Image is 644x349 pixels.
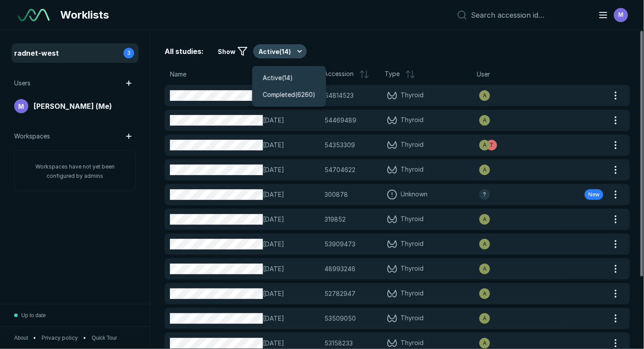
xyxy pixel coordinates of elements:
[60,7,109,23] span: Worklists
[263,289,320,299] span: [DATE]
[170,69,186,79] span: Name
[479,313,490,324] div: avatar-name
[618,10,624,19] span: M
[325,215,346,224] span: 319852
[165,159,609,180] a: [DATE]54704622Thyroidavatar-name
[12,97,138,115] a: avatar-name[PERSON_NAME] (Me)
[325,140,355,150] span: 54353309
[479,239,490,249] div: avatar-name
[14,5,53,25] a: See-Mode Logo
[401,189,428,200] span: Unknown
[325,264,356,274] span: 48993246
[325,165,356,175] span: 54704622
[263,338,320,348] span: [DATE]
[483,215,486,223] span: A
[401,288,424,299] span: Thyroid
[83,334,86,342] span: •
[588,191,600,199] span: New
[14,48,59,58] span: radnet-west
[92,334,117,342] button: Quick Tour
[35,163,115,179] span: Workspaces have not yet been configured by admins
[401,90,424,101] span: Thyroid
[479,214,490,225] div: avatar-name
[123,48,134,58] div: 3
[165,234,609,255] a: [DATE]53909473Thyroidavatar-name
[165,85,609,106] a: [DATE]54814523Thyroidavatar-name
[483,191,486,199] span: ?
[263,314,320,323] span: [DATE]
[12,44,138,62] a: radnet-west3
[165,258,609,280] a: [DATE]48993246Thyroidavatar-name
[479,165,490,175] div: avatar-name
[14,131,50,141] span: Workspaces
[479,115,490,126] div: avatar-name
[401,115,424,126] span: Thyroid
[218,47,235,56] span: Show
[483,240,486,248] span: A
[325,190,348,199] span: 300878
[479,90,490,101] div: avatar-name
[486,140,497,150] div: avatar-name
[471,11,587,19] input: Search accession id…
[253,44,307,58] button: Active(14)
[263,215,320,224] span: [DATE]
[263,115,320,125] span: [DATE]
[325,314,356,323] span: 53509050
[19,102,24,111] span: M
[479,189,490,200] div: avatar-name
[593,6,630,24] button: avatar-name
[14,99,28,113] div: avatar-name
[483,339,486,347] span: A
[263,239,320,249] span: [DATE]
[34,101,112,111] span: [PERSON_NAME] (Me)
[401,140,424,150] span: Thyroid
[385,69,400,80] span: Type
[401,239,424,249] span: Thyroid
[483,265,486,273] span: A
[263,165,320,175] span: [DATE]
[14,78,31,88] span: Users
[325,239,356,249] span: 53909473
[479,140,490,150] div: avatar-name
[14,304,46,326] button: Up to date
[490,141,494,149] span: T
[483,166,486,174] span: A
[165,308,609,329] a: [DATE]53509050Thyroidavatar-name
[401,313,424,324] span: Thyroid
[483,92,486,100] span: A
[325,115,357,125] span: 54469489
[325,338,353,348] span: 53158233
[324,69,354,80] span: Accession
[483,116,486,124] span: A
[42,334,78,342] a: Privacy policy
[479,264,490,274] div: avatar-name
[263,264,320,274] span: [DATE]
[263,73,293,83] span: Active ( 14 )
[263,140,320,150] span: [DATE]
[483,290,486,298] span: A
[401,165,424,175] span: Thyroid
[127,49,131,57] span: 3
[252,66,326,107] div: Active(14)
[33,334,36,342] span: •
[401,264,424,274] span: Thyroid
[18,9,50,21] img: See-Mode Logo
[585,189,603,200] div: New
[21,311,46,319] span: Up to date
[401,338,424,349] span: Thyroid
[325,91,354,100] span: 54814523
[477,69,490,79] span: User
[165,46,204,57] span: All studies:
[165,209,609,230] a: [DATE]319852Thyroidavatar-name
[14,334,28,342] button: About
[483,141,486,149] span: A
[325,289,356,299] span: 52782947
[165,110,609,131] a: [DATE]54469489Thyroidavatar-name
[614,8,628,22] div: avatar-name
[165,283,609,304] a: [DATE]52782947Thyroidavatar-name
[483,314,486,322] span: A
[165,134,609,156] a: [DATE]54353309Thyroidavatar-nameavatar-name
